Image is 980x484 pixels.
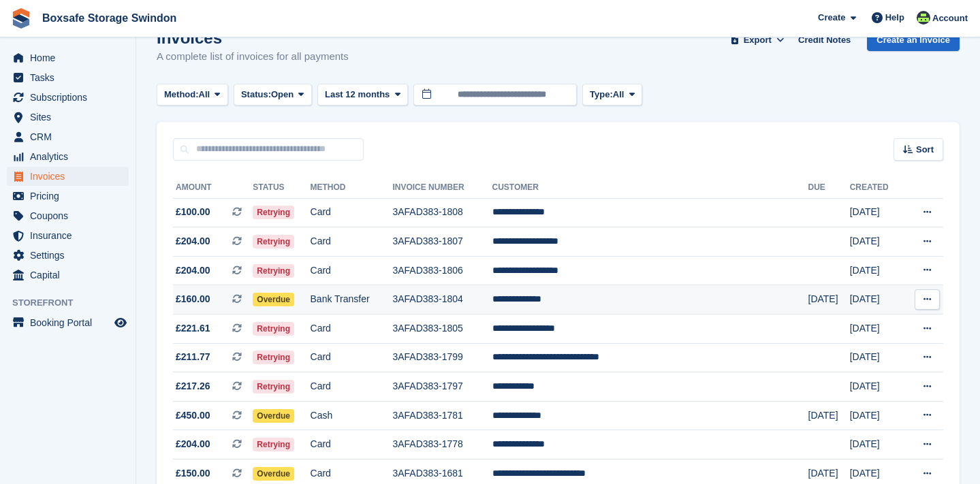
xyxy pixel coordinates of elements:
[176,379,210,393] span: £217.26
[7,147,129,166] a: menu
[867,29,960,51] a: Create an Invoice
[30,167,112,186] span: Invoices
[112,314,129,331] a: Preview store
[850,177,904,199] th: Created
[311,401,393,430] td: Cash
[317,84,408,106] button: Last 12 months
[30,147,112,166] span: Analytics
[30,48,112,67] span: Home
[613,88,625,101] span: All
[173,177,253,199] th: Amount
[808,401,850,430] td: [DATE]
[885,11,904,25] span: Help
[392,314,492,344] td: 3AFAD383-1805
[311,314,393,344] td: Card
[164,88,199,101] span: Method:
[176,466,210,481] span: £150.00
[392,372,492,402] td: 3AFAD383-1797
[176,263,210,278] span: £204.00
[392,401,492,430] td: 3AFAD383-1781
[7,68,129,87] a: menu
[7,226,129,245] a: menu
[808,285,850,314] td: [DATE]
[582,84,642,106] button: Type: All
[11,8,31,29] img: stora-icon-8386f47178a22dfd0bd8f6a31ec36ba5ce8667c1dd55bd0f319d3a0aa187defe.svg
[311,177,393,199] th: Method
[199,88,210,101] span: All
[7,167,129,186] a: menu
[157,84,228,106] button: Method: All
[30,127,112,146] span: CRM
[917,11,930,25] img: Julia Matthews
[234,84,312,106] button: Status: Open
[253,409,294,423] span: Overdue
[7,313,129,332] a: menu
[176,321,210,336] span: £221.61
[392,285,492,314] td: 3AFAD383-1804
[30,187,112,206] span: Pricing
[7,206,129,225] a: menu
[7,48,129,67] a: menu
[253,293,294,306] span: Overdue
[253,264,294,278] span: Retrying
[325,88,390,101] span: Last 12 months
[176,350,210,364] span: £211.77
[850,227,904,257] td: [DATE]
[176,292,210,306] span: £160.00
[7,265,129,285] a: menu
[241,88,271,101] span: Status:
[311,285,393,314] td: Bank Transfer
[271,88,294,101] span: Open
[30,226,112,245] span: Insurance
[37,7,182,29] a: Boxsafe Storage Swindon
[7,108,129,127] a: menu
[7,246,129,265] a: menu
[850,343,904,372] td: [DATE]
[253,467,294,481] span: Overdue
[253,235,294,248] span: Retrying
[176,408,210,423] span: £450.00
[311,430,393,459] td: Card
[818,11,845,25] span: Create
[176,205,210,219] span: £100.00
[176,234,210,248] span: £204.00
[392,343,492,372] td: 3AFAD383-1799
[157,29,349,47] h1: Invoices
[311,256,393,285] td: Card
[850,372,904,402] td: [DATE]
[253,177,310,199] th: Status
[253,206,294,219] span: Retrying
[253,322,294,336] span: Retrying
[30,88,112,107] span: Subscriptions
[392,430,492,459] td: 3AFAD383-1778
[30,313,112,332] span: Booking Portal
[850,401,904,430] td: [DATE]
[916,143,934,157] span: Sort
[30,265,112,285] span: Capital
[492,177,808,199] th: Customer
[744,33,772,47] span: Export
[392,256,492,285] td: 3AFAD383-1806
[311,343,393,372] td: Card
[932,12,968,25] span: Account
[850,430,904,459] td: [DATE]
[157,49,349,65] p: A complete list of invoices for all payments
[850,285,904,314] td: [DATE]
[30,206,112,225] span: Coupons
[850,256,904,285] td: [DATE]
[793,29,856,51] a: Credit Notes
[850,314,904,344] td: [DATE]
[311,372,393,402] td: Card
[253,351,294,364] span: Retrying
[176,437,210,451] span: £204.00
[30,68,112,87] span: Tasks
[311,227,393,257] td: Card
[727,29,787,51] button: Export
[7,127,129,146] a: menu
[311,198,393,227] td: Card
[808,177,850,199] th: Due
[253,438,294,451] span: Retrying
[7,88,129,107] a: menu
[850,198,904,227] td: [DATE]
[392,227,492,257] td: 3AFAD383-1807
